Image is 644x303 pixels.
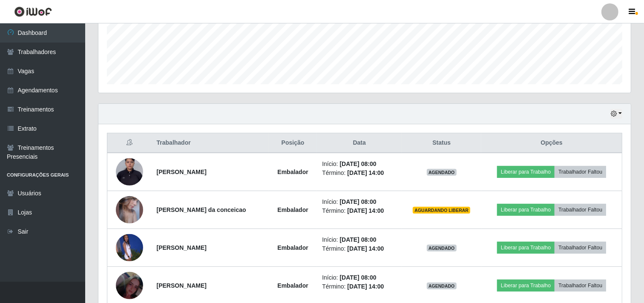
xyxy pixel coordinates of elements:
[116,189,143,231] img: 1758218075605.jpeg
[322,197,397,206] li: Início:
[277,282,308,289] strong: Embalador
[340,198,377,205] time: [DATE] 08:00
[322,235,397,244] li: Início:
[402,133,481,153] th: Status
[497,166,555,178] button: Liberar para Trabalho
[555,242,606,254] button: Trabalhador Faltou
[555,280,606,292] button: Trabalhador Faltou
[322,169,397,177] li: Término:
[277,206,308,213] strong: Embalador
[152,133,269,153] th: Trabalhador
[427,283,457,289] span: AGENDADO
[116,148,143,196] img: 1755306800551.jpeg
[347,283,384,290] time: [DATE] 14:00
[269,133,317,153] th: Posição
[340,236,377,243] time: [DATE] 08:00
[322,282,397,291] li: Término:
[322,206,397,215] li: Término:
[427,245,457,252] span: AGENDADO
[317,133,402,153] th: Data
[322,244,397,253] li: Término:
[497,280,555,292] button: Liberar para Trabalho
[497,204,555,216] button: Liberar para Trabalho
[497,242,555,254] button: Liberar para Trabalho
[157,206,246,213] strong: [PERSON_NAME] da conceicao
[481,133,622,153] th: Opções
[347,169,384,176] time: [DATE] 14:00
[413,207,470,214] span: AGUARDANDO LIBERAR
[340,274,377,281] time: [DATE] 08:00
[116,234,143,261] img: 1745848645902.jpeg
[340,160,377,167] time: [DATE] 08:00
[322,160,397,169] li: Início:
[555,166,606,178] button: Trabalhador Faltou
[157,169,207,175] strong: [PERSON_NAME]
[347,245,384,252] time: [DATE] 14:00
[277,244,308,251] strong: Embalador
[277,169,308,175] strong: Embalador
[427,169,457,176] span: AGENDADO
[157,244,207,251] strong: [PERSON_NAME]
[322,273,397,282] li: Início:
[347,207,384,214] time: [DATE] 14:00
[157,282,207,289] strong: [PERSON_NAME]
[14,6,52,17] img: CoreUI Logo
[555,204,606,216] button: Trabalhador Faltou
